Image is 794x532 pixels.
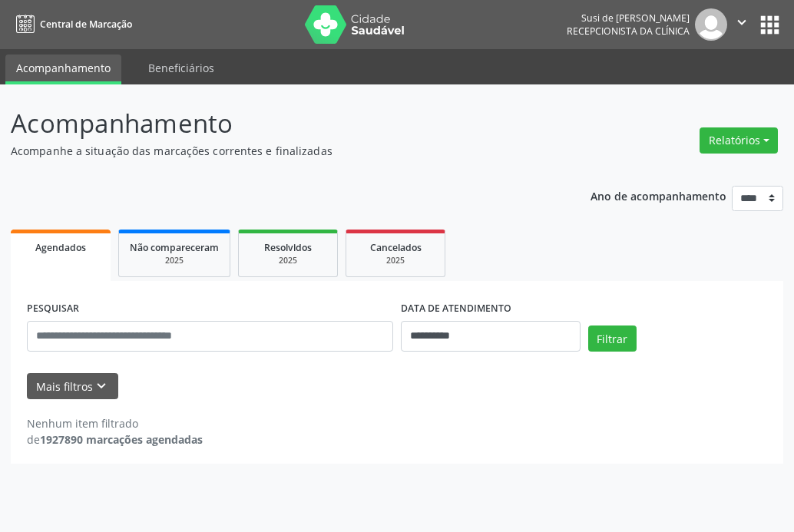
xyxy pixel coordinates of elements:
a: Beneficiários [137,55,225,81]
div: 2025 [250,255,326,266]
label: DATA DE ATENDIMENTO [401,297,511,321]
div: 2025 [357,255,434,266]
a: Acompanhamento [5,55,121,84]
span: Não compareceram [130,241,219,254]
a: Central de Marcação [11,12,132,37]
img: img [695,8,727,41]
button: apps [756,12,783,38]
button: Relatórios [700,127,778,154]
p: Acompanhamento [11,104,551,143]
span: Cancelados [370,241,422,254]
span: Agendados [35,241,86,254]
button:  [727,8,756,41]
span: Resolvidos [264,241,312,254]
i:  [733,14,750,31]
label: PESQUISAR [27,297,79,321]
div: de [27,431,203,448]
button: Mais filtroskeyboard_arrow_down [27,373,118,400]
div: 2025 [130,255,219,266]
strong: 1927890 marcações agendadas [40,432,203,447]
span: Recepcionista da clínica [567,25,690,38]
p: Ano de acompanhamento [591,186,726,205]
span: Central de Marcação [40,18,132,31]
div: Nenhum item filtrado [27,415,203,431]
i: keyboard_arrow_down [93,378,110,395]
p: Acompanhe a situação das marcações correntes e finalizadas [11,143,551,159]
div: Susi de [PERSON_NAME] [567,12,690,25]
button: Filtrar [588,325,637,352]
